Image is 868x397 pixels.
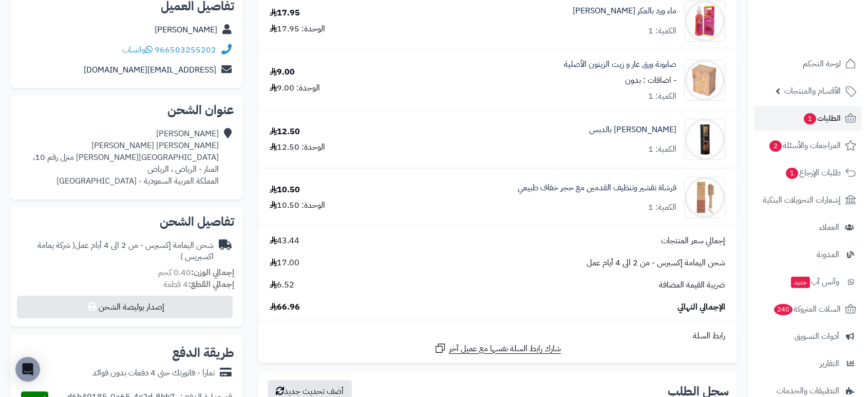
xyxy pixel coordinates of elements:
[270,141,325,153] div: الوحدة: 12.50
[659,279,725,291] span: ضريبة القيمة المضافة
[191,266,234,279] strong: إجمالي الوزن:
[685,60,725,101] img: 1719055958-Bay%20Leaf%20Soap-90x90.jpg
[587,257,725,269] span: شحن اليمامة إكسبرس - من 2 الى 4 أيام عمل
[155,44,216,56] a: 966503255202
[773,303,793,315] span: 240
[92,367,215,379] div: تمارا - فاتورتك حتى 4 دفعات بدون فوائد
[15,357,40,382] div: Open Intercom Messenger
[754,351,862,376] a: التقارير
[754,215,862,240] a: العملاء
[795,329,839,344] span: أدوات التسويق
[270,184,300,196] div: 10.50
[270,7,300,19] div: 17.95
[573,5,676,17] a: ماء ورد بالعكر [PERSON_NAME]
[18,215,234,228] h2: تفاصيل الشحن
[589,124,676,136] a: [PERSON_NAME] بالدبس
[270,279,294,291] span: 6.52
[155,24,217,36] a: [PERSON_NAME]
[785,167,798,179] span: 1
[270,23,325,35] div: الوحدة: 17.95
[685,1,725,42] img: 1708765584-Rose%20water,%20Eker%20Fassi-90x90.jpg
[754,324,862,349] a: أدوات التسويق
[785,166,841,180] span: طلبات الإرجاع
[648,202,676,213] div: الكمية: 1
[754,133,862,158] a: المراجعات والأسئلة2
[819,220,839,234] span: العملاء
[518,182,676,194] a: فرشاة تقشير وتنظيف القدمين مع حجر خفاف طبيعي
[754,242,862,267] a: المدونة
[270,257,299,269] span: 17.00
[188,278,234,291] strong: إجمالي القطع:
[685,119,725,160] img: 1736364133-Refee%20Keliga%20with%20date%20moalsses-90x90.jpg
[18,240,214,263] div: شحن اليمامة إكسبرس - من 2 الى 4 أيام عمل
[754,297,862,321] a: السلات المتروكة240
[270,301,300,313] span: 66.96
[768,138,841,153] span: المراجعات والأسئلة
[820,356,839,371] span: التقارير
[754,160,862,185] a: طلبات الإرجاع1
[270,82,320,94] div: الوحدة: 9.00
[784,84,841,98] span: الأقسام والمنتجات
[769,140,782,152] span: 2
[803,111,841,125] span: الطلبات
[158,266,234,279] small: 0.40 كجم
[685,177,725,218] img: 1753120484-Foot%20Scrubber-90x90.jpg
[791,277,810,288] span: جديد
[754,106,862,131] a: الطلبات1
[754,269,862,294] a: وآتس آبجديد
[763,193,841,207] span: إشعارات التحويلات البنكية
[262,330,733,342] div: رابط السلة
[163,278,234,291] small: 4 قطعة
[625,74,676,86] small: - اضافات : بدون
[270,200,325,211] div: الوحدة: 10.50
[270,235,299,247] span: 43.44
[449,343,561,355] span: شارك رابط السلة نفسها مع عميل آخر
[803,113,816,124] span: 1
[661,235,725,247] span: إجمالي سعر المنتجات
[817,247,839,262] span: المدونة
[648,143,676,155] div: الكمية: 1
[18,104,234,116] h2: عنوان الشحن
[17,296,233,318] button: إصدار بوليصة الشحن
[798,8,858,29] img: logo-2.png
[754,51,862,76] a: لوحة التحكم
[564,59,676,70] a: صابونة ورق غار و زيت الزيتون الأصلية
[84,64,216,76] a: [EMAIL_ADDRESS][DOMAIN_NAME]
[37,239,214,263] span: ( شركة يمامة اكسبريس )
[754,188,862,212] a: إشعارات التحويلات البنكية
[172,347,234,359] h2: طريقة الدفع
[803,57,841,71] span: لوحة التحكم
[648,25,676,37] div: الكمية: 1
[122,44,153,56] a: واتساب
[790,275,839,289] span: وآتس آب
[773,302,841,316] span: السلات المتروكة
[18,128,219,187] div: [PERSON_NAME] [PERSON_NAME] [PERSON_NAME][GEOGRAPHIC_DATA][PERSON_NAME] منزل رقم 10، المنار - الر...
[270,126,300,138] div: 12.50
[677,301,725,313] span: الإجمالي النهائي
[434,342,561,355] a: شارك رابط السلة نفسها مع عميل آخر
[648,91,676,102] div: الكمية: 1
[270,66,295,78] div: 9.00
